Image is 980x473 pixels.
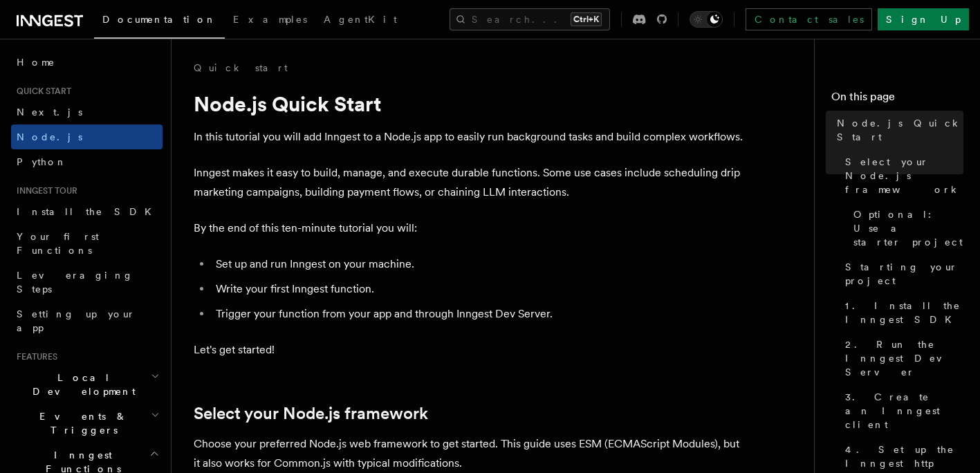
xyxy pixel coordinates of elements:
[94,4,225,39] a: Documentation
[831,111,963,149] a: Node.js Quick Start
[11,50,163,75] a: Home
[853,207,963,249] span: Optional: Use a starter project
[11,199,163,224] a: Install the SDK
[17,231,99,256] span: Your first Functions
[194,127,747,147] p: In this tutorial you will add Inngest to a Node.js app to easily run background tasks and build c...
[11,149,163,174] a: Python
[840,293,963,332] a: 1. Install the Inngest SDK
[225,4,315,37] a: Examples
[11,404,163,443] button: Events & Triggers
[690,11,723,28] button: Toggle dark mode
[840,384,963,437] a: 3. Create an Inngest client
[102,14,216,25] span: Documentation
[831,89,963,111] h4: On this page
[17,270,133,295] span: Leveraging Steps
[571,12,602,26] kbd: Ctrl+K
[840,149,963,202] a: Select your Node.js framework
[845,155,963,196] span: Select your Node.js framework
[845,260,963,288] span: Starting your project
[194,91,747,116] h1: Node.js Quick Start
[11,365,163,404] button: Local Development
[840,332,963,384] a: 2. Run the Inngest Dev Server
[194,340,747,360] p: Let's get started!
[212,279,747,299] li: Write your first Inngest function.
[845,337,963,379] span: 2. Run the Inngest Dev Server
[212,254,747,274] li: Set up and run Inngest on your machine.
[324,14,397,25] span: AgentKit
[17,106,82,118] span: Next.js
[17,308,136,333] span: Setting up your app
[840,254,963,293] a: Starting your project
[11,100,163,124] a: Next.js
[233,14,307,25] span: Examples
[11,86,71,97] span: Quick start
[194,434,747,473] p: Choose your preferred Node.js web framework to get started. This guide uses ESM (ECMAScript Modul...
[194,404,428,423] a: Select your Node.js framework
[878,8,969,30] a: Sign Up
[450,8,610,30] button: Search...Ctrl+K
[11,409,151,437] span: Events & Triggers
[845,299,963,326] span: 1. Install the Inngest SDK
[194,219,747,238] p: By the end of this ten-minute tutorial you will:
[315,4,405,37] a: AgentKit
[837,116,963,144] span: Node.js Quick Start
[11,185,77,196] span: Inngest tour
[11,371,151,398] span: Local Development
[746,8,872,30] a: Contact sales
[17,131,82,142] span: Node.js
[194,163,747,202] p: Inngest makes it easy to build, manage, and execute durable functions. Some use cases include sch...
[11,224,163,263] a: Your first Functions
[17,206,160,217] span: Install the SDK
[11,263,163,302] a: Leveraging Steps
[11,302,163,340] a: Setting up your app
[17,156,67,167] span: Python
[212,304,747,324] li: Trigger your function from your app and through Inngest Dev Server.
[11,124,163,149] a: Node.js
[848,202,963,254] a: Optional: Use a starter project
[17,55,55,69] span: Home
[194,61,288,75] a: Quick start
[845,390,963,432] span: 3. Create an Inngest client
[11,351,57,362] span: Features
